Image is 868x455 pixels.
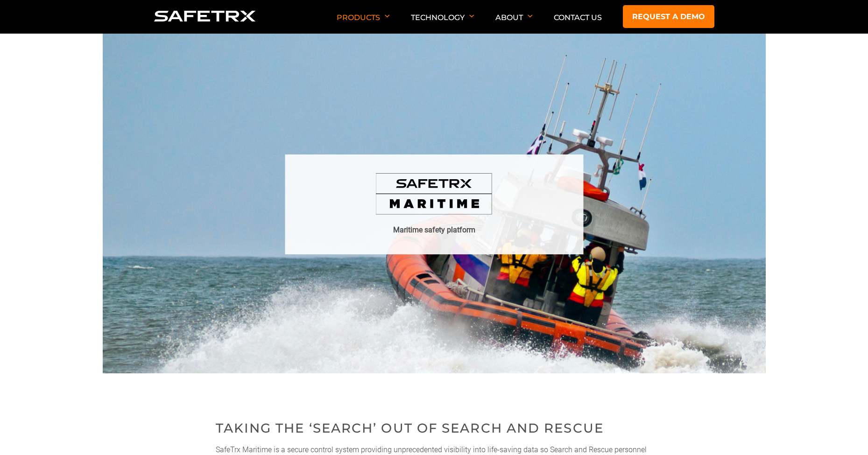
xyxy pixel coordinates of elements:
img: Safetrx Maritime logo [376,173,493,215]
p: Technology [411,13,474,34]
p: Products [337,13,390,34]
img: Hero SafeTrx [103,34,766,373]
h2: Taking the ‘search’ out of Search and Rescue [216,419,653,437]
a: Request a demo [623,5,714,28]
h1: Maritime safety platform [393,224,475,236]
img: Arrow down [469,14,474,18]
img: Logo SafeTrx [154,11,256,21]
img: Arrow down [528,14,533,18]
a: Contact Us [554,13,602,22]
img: Arrow down [385,14,390,18]
p: About [495,13,533,34]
